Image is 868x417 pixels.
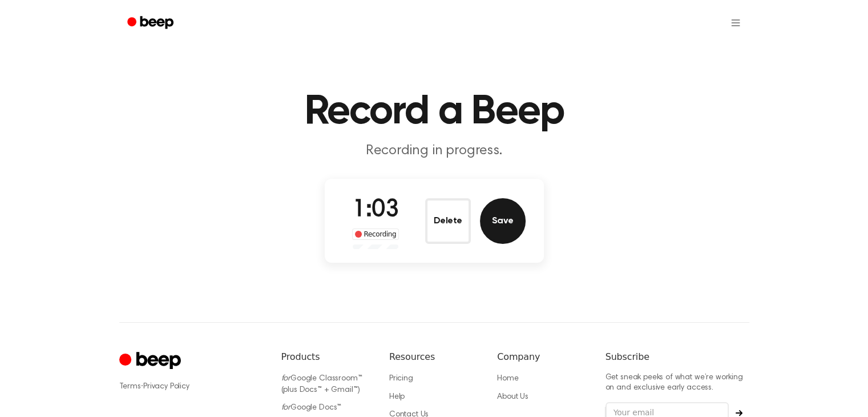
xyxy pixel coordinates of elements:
[281,375,291,383] i: for
[729,410,749,416] button: Subscribe
[389,393,405,401] a: Help
[119,12,184,34] a: Beep
[281,404,342,412] a: forGoogle Docs™
[389,350,479,364] h6: Resources
[215,142,653,161] p: Recording in progress.
[480,198,526,244] button: Save Audio Record
[352,228,399,240] div: Recording
[497,375,518,383] a: Home
[497,350,587,364] h6: Company
[281,404,291,412] i: for
[119,350,184,372] a: Cruip
[281,375,362,394] a: forGoogle Classroom™ (plus Docs™ + Gmail™)
[497,393,528,401] a: About Us
[119,383,141,391] a: Terms
[722,9,749,37] button: Open menu
[142,91,726,133] h1: Record a Beep
[425,198,471,244] button: Delete Audio Record
[389,375,413,383] a: Pricing
[605,350,749,364] h6: Subscribe
[353,198,398,222] span: 1:03
[143,383,189,391] a: Privacy Policy
[119,381,263,392] div: ·
[605,373,749,393] p: Get sneak peeks of what we’re working on and exclusive early access.
[281,350,371,364] h6: Products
